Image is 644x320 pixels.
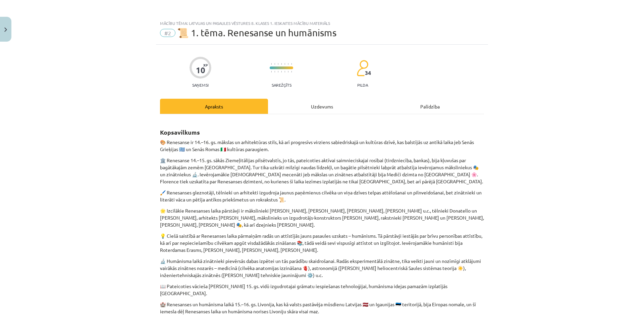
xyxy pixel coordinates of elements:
[274,63,275,65] img: icon-short-line-57e1e144782c952c97e751825c79c345078a6d821885a25fce030b3d8c18986b.svg
[291,71,292,73] img: icon-short-line-57e1e144782c952c97e751825c79c345078a6d821885a25fce030b3d8c18986b.svg
[196,65,205,75] div: 10
[284,71,285,73] img: icon-short-line-57e1e144782c952c97e751825c79c345078a6d821885a25fce030b3d8c18986b.svg
[272,83,291,87] p: Sarežģīts
[190,83,211,87] p: Saņemsi
[281,63,282,65] img: icon-short-line-57e1e144782c952c97e751825c79c345078a6d821885a25fce030b3d8c18986b.svg
[160,301,484,315] p: 🏰 Renesanses un humānisma laikā 15.–16. gs. Livonija, kas kā valsts pastāvēja mūsdienu Latvijas 🇱...
[271,63,272,65] img: icon-short-line-57e1e144782c952c97e751825c79c345078a6d821885a25fce030b3d8c18986b.svg
[160,283,484,297] p: 📖 Pateicoties vācieša [PERSON_NAME] 15. gs. vidū izgudrotajai grāmatu iespiešanas tehnoloģijai, h...
[288,63,288,65] img: icon-short-line-57e1e144782c952c97e751825c79c345078a6d821885a25fce030b3d8c18986b.svg
[160,157,484,185] p: 🏛️ Renesanse 14.–15. gs. sākās Ziemeļitālijas pilsētvalstīs, jo tās, pateicoties aktīvai saimniec...
[160,207,484,228] p: 🌟 Izcilākie Renesanses laika pārstāvji ir mākslinieki [PERSON_NAME], [PERSON_NAME], [PERSON_NAME]...
[365,70,371,76] span: 34
[203,63,208,67] span: XP
[160,189,484,203] p: 🖌️ Renesanses gleznotāji, tēlnieki un arhitekti izgudroja jaunus paņēmienus cilvēka un viņa dzīve...
[160,21,484,26] div: Mācību tēma: Latvijas un pasaules vēstures 8. klases 1. ieskaites mācību materiāls
[4,28,7,32] img: icon-close-lesson-0947bae3869378f0d4975bcd49f059093ad1ed9edebbc8119c70593378902aed.svg
[291,63,292,65] img: icon-short-line-57e1e144782c952c97e751825c79c345078a6d821885a25fce030b3d8c18986b.svg
[357,83,368,87] p: pilda
[160,99,268,114] div: Apraksts
[357,60,368,77] img: students-c634bb4e5e11cddfef0936a35e636f08e4e9abd3cc4e673bd6f9a4125e45ecb1.svg
[271,71,272,73] img: icon-short-line-57e1e144782c952c97e751825c79c345078a6d821885a25fce030b3d8c18986b.svg
[160,139,484,153] p: 🎨 Renesanse ir 14.–16. gs. mākslas un arhitektūras stils, kā arī progresīvs virziens sabiedriskaj...
[284,63,285,65] img: icon-short-line-57e1e144782c952c97e751825c79c345078a6d821885a25fce030b3d8c18986b.svg
[376,99,484,114] div: Palīdzība
[278,63,278,65] img: icon-short-line-57e1e144782c952c97e751825c79c345078a6d821885a25fce030b3d8c18986b.svg
[160,128,200,136] strong: Kopsavilkums
[288,71,288,73] img: icon-short-line-57e1e144782c952c97e751825c79c345078a6d821885a25fce030b3d8c18986b.svg
[160,29,175,37] span: #2
[274,71,275,73] img: icon-short-line-57e1e144782c952c97e751825c79c345078a6d821885a25fce030b3d8c18986b.svg
[278,71,278,73] img: icon-short-line-57e1e144782c952c97e751825c79c345078a6d821885a25fce030b3d8c18986b.svg
[160,258,484,279] p: 🔬 Humānisma laikā zinātnieki pievērsās dabas izpētei un tās parādību skaidrošanai. Radās eksperim...
[268,99,376,114] div: Uzdevums
[177,27,336,38] span: 📜 1. tēma. Renesanse un humānisms
[160,232,484,254] p: 💡 Ciešā saistībā ar Renesanses laika pārmaiņām radās un attīstījās jauns pasaules uzskats – humān...
[281,71,282,73] img: icon-short-line-57e1e144782c952c97e751825c79c345078a6d821885a25fce030b3d8c18986b.svg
